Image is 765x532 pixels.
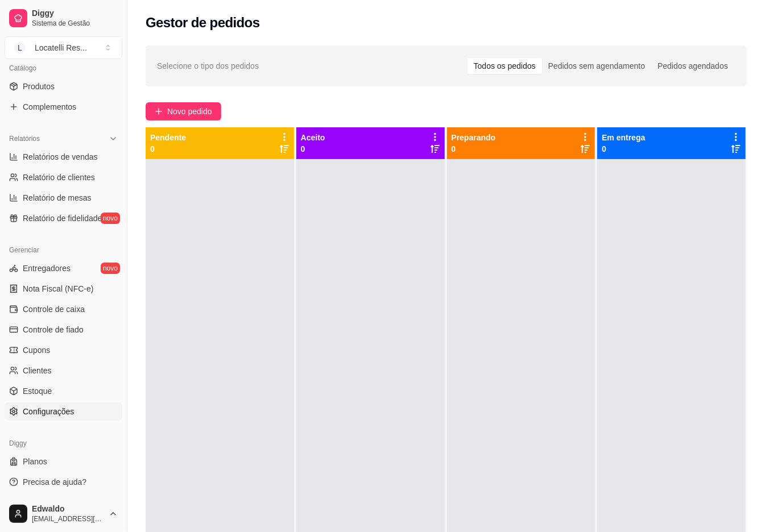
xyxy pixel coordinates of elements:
[5,209,122,227] a: Relatório de fidelidadenovo
[468,58,542,74] div: Todos os pedidos
[146,102,221,120] button: Novo pedido
[5,148,122,166] a: Relatórios de vendas
[155,107,163,115] span: plus
[5,168,122,186] a: Relatório de clientes
[5,280,122,298] a: Nota Fiscal (NFC-e)
[5,452,122,471] a: Planos
[23,324,84,335] span: Controle de fiado
[452,143,496,155] p: 0
[32,9,118,19] span: Diggy
[150,143,186,155] p: 0
[23,365,52,376] span: Clientes
[23,406,74,417] span: Configurações
[23,172,95,183] span: Relatório de clientes
[301,143,325,155] p: 0
[157,60,259,72] span: Selecione o tipo dos pedidos
[5,361,122,380] a: Clientes
[23,192,92,203] span: Relatório de mesas
[5,300,122,318] a: Controle de caixa
[651,58,734,74] div: Pedidos agendados
[32,504,104,514] span: Edwaldo
[5,382,122,400] a: Estoque
[5,77,122,95] a: Produtos
[23,263,71,274] span: Entregadores
[5,341,122,359] a: Cupons
[23,283,93,294] span: Nota Fiscal (NFC-e)
[602,132,645,143] p: Em entrega
[5,473,122,491] a: Precisa de ajuda?
[14,42,26,53] span: L
[150,132,186,143] p: Pendente
[5,189,122,207] a: Relatório de mesas
[32,19,118,28] span: Sistema de Gestão
[167,105,212,118] span: Novo pedido
[23,81,55,92] span: Produtos
[5,500,122,527] button: Edwaldo[EMAIL_ADDRESS][DOMAIN_NAME]
[23,151,98,163] span: Relatórios de vendas
[9,134,40,143] span: Relatórios
[452,132,496,143] p: Preparando
[35,42,87,53] div: Locatelli Res ...
[5,5,122,32] a: DiggySistema de Gestão
[5,434,122,452] div: Diggy
[5,36,122,59] button: Select a team
[5,98,122,116] a: Complementos
[5,321,122,339] a: Controle de fiado
[5,241,122,259] div: Gerenciar
[23,213,102,224] span: Relatório de fidelidade
[301,132,325,143] p: Aceito
[32,514,104,523] span: [EMAIL_ADDRESS][DOMAIN_NAME]
[602,143,645,155] p: 0
[5,402,122,421] a: Configurações
[23,344,50,356] span: Cupons
[146,14,260,32] h2: Gestor de pedidos
[23,304,85,315] span: Controle de caixa
[5,59,122,77] div: Catálogo
[5,259,122,277] a: Entregadoresnovo
[23,456,47,467] span: Planos
[23,476,86,488] span: Precisa de ajuda?
[23,385,52,397] span: Estoque
[23,101,76,113] span: Complementos
[542,58,651,74] div: Pedidos sem agendamento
